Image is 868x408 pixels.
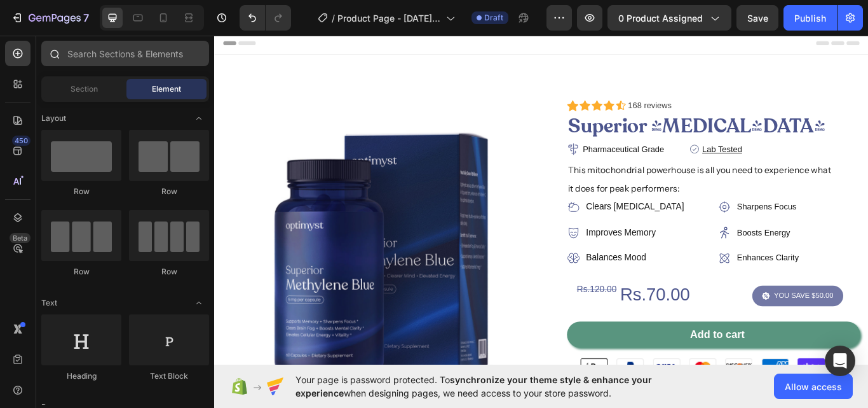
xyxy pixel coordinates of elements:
button: Add to cart [411,337,753,369]
p: Clears [MEDICAL_DATA] [433,195,548,213]
span: Your page is password protected. To when designing pages, we need access to your store password. [295,373,702,400]
input: Search Sections & Elements [41,41,209,66]
span: Save [747,13,768,24]
div: Text Block [129,370,209,382]
div: Add to cart [555,345,618,361]
span: Draft [484,12,503,24]
iframe: Design area [214,32,868,368]
span: Boosts Energy [609,228,672,239]
span: Element [152,83,181,95]
p: Improves Memory [433,225,548,243]
span: Pharmaceutical Grade [430,131,524,142]
span: Text [41,297,57,309]
div: 450 [12,136,31,146]
div: Publish [794,11,826,25]
span: / [332,11,335,25]
span: Sharpens Focus [609,198,679,209]
span: Allow access [785,380,842,393]
div: Rs.120.00 [421,290,497,311]
h1: Superior [MEDICAL_DATA] [411,94,753,126]
button: Publish [783,5,837,31]
span: Product Page - [DATE] 12:23:09 [337,11,441,25]
span: This mitochondrial powerhouse is all you need to experience what it does for peak performers: [412,154,719,188]
button: 0 product assigned [607,5,731,31]
span: Layout [41,113,66,124]
button: Allow access [774,374,853,399]
div: Row [41,266,121,278]
button: <p><span style="background-color:rgb(114,120,165);color:rgb(255,255,255);font-size:13px;">YOU SAV... [627,295,733,320]
span: Section [71,83,98,95]
button: 7 [5,5,95,31]
span: synchronize your theme style & enhance your experience [295,374,652,398]
div: Beta [10,233,31,243]
span: Toggle open [189,108,209,129]
div: Undo/Redo [240,5,291,31]
span: 0 product assigned [618,11,703,25]
div: Heading [41,370,121,382]
div: Row [41,186,121,197]
span: Enhances Clarity [609,257,681,268]
span: Toggle open [189,293,209,313]
a: Lab Tested [569,131,615,142]
p: 7 [83,10,89,25]
div: Open Intercom Messenger [825,346,855,376]
div: Row [129,186,209,197]
button: Save [736,5,778,31]
div: Row [129,266,209,278]
span: YOU SAVE $50.00 [653,302,722,312]
span: 168 reviews [482,80,533,90]
div: Rs.70.00 [472,290,573,321]
p: Balances Mood [433,254,548,272]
